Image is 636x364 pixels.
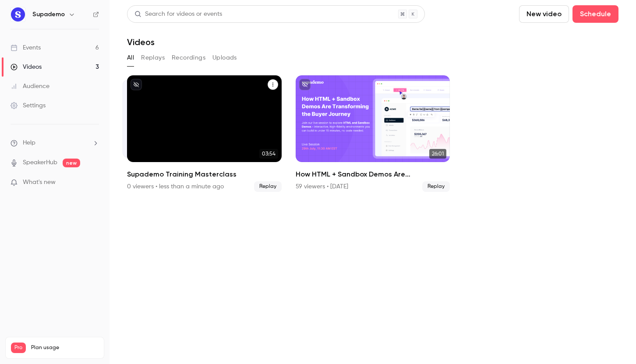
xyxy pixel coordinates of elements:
div: 59 viewers • [DATE] [296,182,348,191]
span: 03:54 [259,149,278,159]
div: Videos [11,63,42,71]
span: new [63,159,80,167]
span: Replay [422,181,450,192]
span: Pro [11,343,26,353]
button: Replays [141,51,165,65]
li: How HTML + Sandbox Demos Are Transforming the Buyer Journey [296,75,450,192]
div: Settings [11,101,46,110]
div: Audience [11,82,49,91]
button: Recordings [172,51,205,65]
button: unpublished [299,79,311,90]
button: New video [519,5,569,23]
h1: Videos [127,37,155,47]
div: Events [11,43,41,52]
img: Supademo [11,7,25,21]
h6: Supademo [32,10,65,19]
a: 26:01How HTML + Sandbox Demos Are Transforming the Buyer Journey59 viewers • [DATE]Replay [296,75,450,192]
span: Help [23,138,35,148]
button: Schedule [572,5,618,23]
ul: Videos [127,75,618,192]
button: Uploads [212,51,237,65]
h2: Supademo Training Masterclass [127,169,282,180]
li: Supademo Training Masterclass [127,75,282,192]
span: What's new [23,178,56,187]
h2: How HTML + Sandbox Demos Are Transforming the Buyer Journey [296,169,450,180]
span: Replay [254,181,282,192]
a: SpeakerHub [23,158,57,167]
button: unpublished [131,79,142,90]
li: help-dropdown-opener [11,138,99,148]
div: Search for videos or events [134,10,222,19]
a: Supademo Training MasterclassSupademoPaulina Staszuk[DATE]Supademo Training Masterclass03:5403:54... [127,75,282,192]
div: 0 viewers • less than a minute ago [127,182,224,191]
span: Plan usage [31,344,99,351]
span: 26:01 [429,149,446,159]
section: Videos [127,5,618,359]
button: All [127,51,134,65]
